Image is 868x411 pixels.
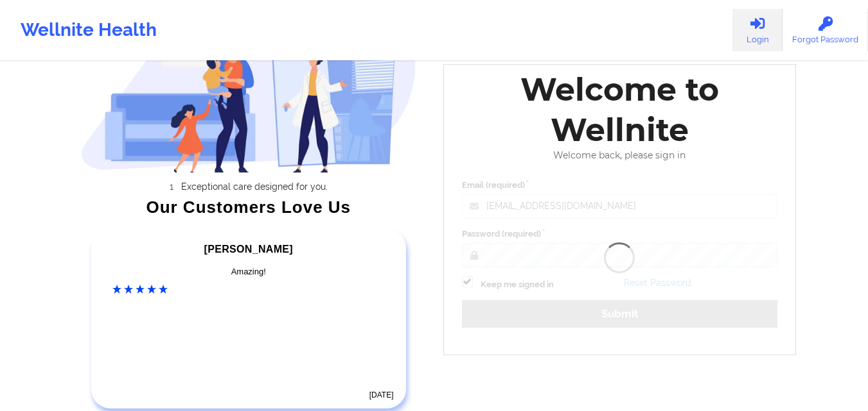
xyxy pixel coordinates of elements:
[112,265,385,278] div: Amazing!
[204,244,293,255] span: [PERSON_NAME]
[93,181,416,192] li: Exceptional care designed for you.
[369,390,394,399] time: [DATE]
[732,9,783,51] a: Login
[783,9,868,51] a: Forgot Password
[453,69,787,150] div: Welcome to Wellnite
[81,201,416,214] div: Our Customers Love Us
[453,150,787,161] div: Welcome back, please sign in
